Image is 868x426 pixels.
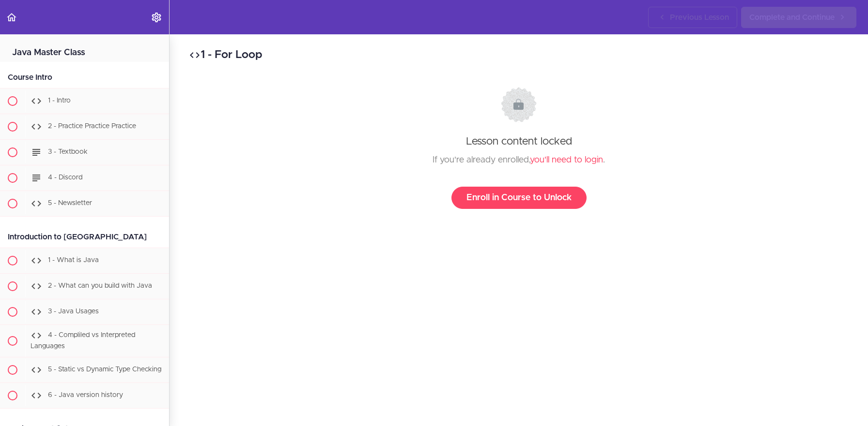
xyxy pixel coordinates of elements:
[48,97,71,104] span: 1 - Intro
[451,187,587,209] a: Enroll in Course to Unlock
[48,257,99,264] span: 1 - What is Java
[189,47,849,63] h2: 1 - For Loop
[48,392,123,398] span: 6 - Java version history
[198,153,839,167] div: If you're already enrolled, .
[648,7,737,28] a: Previous Lesson
[530,156,603,164] a: you'll need to login
[151,12,162,23] svg: Settings Menu
[48,123,136,130] span: 2 - Practice Practice Practice
[749,12,835,23] span: Complete and Continue
[48,366,161,373] span: 5 - Static vs Dynamic Type Checking
[48,174,82,181] span: 4 - Discord
[48,148,88,155] span: 3 - Textbook
[48,282,152,289] span: 2 - What can you build with Java
[31,332,135,350] span: 4 - Compliled vs Interpreted Languages
[48,200,92,206] span: 5 - Newsletter
[6,12,17,23] svg: Back to course curriculum
[198,87,839,209] div: Lesson content locked
[741,7,856,28] a: Complete and Continue
[48,308,99,315] span: 3 - Java Usages
[670,12,729,23] span: Previous Lesson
